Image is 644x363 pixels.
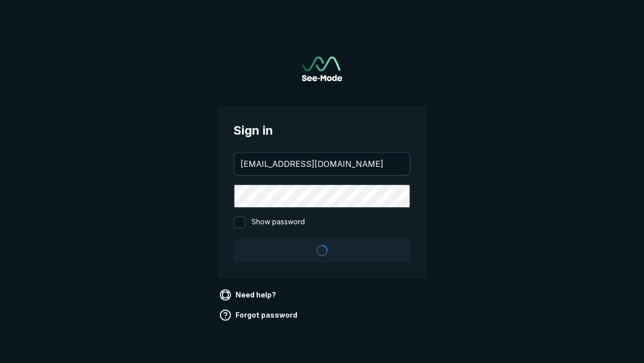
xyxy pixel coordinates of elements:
a: Forgot password [217,307,301,323]
a: Need help? [217,287,280,303]
input: your@email.com [234,153,410,175]
span: Show password [252,216,305,228]
a: Go to sign in [302,56,342,81]
span: Sign in [233,122,411,140]
img: See-Mode Logo [302,56,342,81]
